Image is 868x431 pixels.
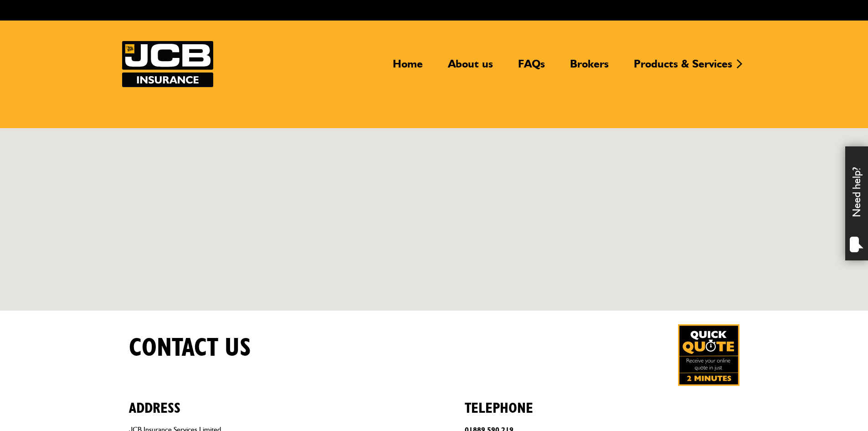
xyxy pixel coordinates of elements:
a: JCB Insurance Services [122,41,213,87]
h1: Contact us [129,333,251,363]
h2: Telephone [465,386,740,417]
a: About us [441,57,500,78]
a: Get your insurance quote in just 2-minutes [678,324,740,386]
h2: Address [129,386,404,417]
a: Brokers [563,57,616,78]
img: Quick Quote [678,324,740,386]
a: Products & Services [627,57,739,78]
a: FAQs [511,57,552,78]
img: JCB Insurance Services logo [122,41,213,87]
a: Home [386,57,430,78]
div: Need help? [845,146,868,260]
